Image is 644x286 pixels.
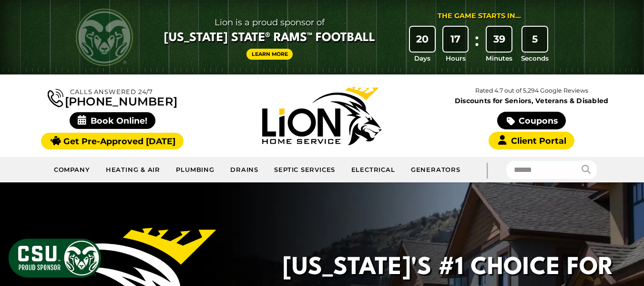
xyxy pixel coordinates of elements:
[472,27,481,64] div: :
[438,11,521,21] div: The Game Starts in...
[410,27,435,52] div: 20
[468,157,506,182] div: |
[164,30,375,46] span: [US_STATE] State® Rams™ Football
[427,85,636,96] p: Rated 4.7 out of 5,294 Google Reviews
[414,53,430,63] span: Days
[522,27,547,52] div: 5
[403,160,468,180] a: Generators
[246,49,293,60] a: Learn More
[46,160,98,180] a: Company
[487,27,511,52] div: 39
[497,112,566,129] a: Coupons
[446,53,466,63] span: Hours
[521,53,549,63] span: Seconds
[443,27,468,52] div: 17
[343,160,403,180] a: Electrical
[429,97,634,104] span: Discounts for Seniors, Veterans & Disabled
[70,112,156,129] span: Book Online!
[41,133,184,149] a: Get Pre-Approved [DATE]
[223,160,266,180] a: Drains
[164,15,375,30] span: Lion is a proud sponsor of
[168,160,223,180] a: Plumbing
[7,237,102,279] img: CSU Sponsor Badge
[262,87,381,145] img: Lion Home Service
[489,132,574,149] a: Client Portal
[48,87,177,107] a: [PHONE_NUMBER]
[76,9,133,66] img: CSU Rams logo
[486,53,512,63] span: Minutes
[266,160,343,180] a: Septic Services
[98,160,169,180] a: Heating & Air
